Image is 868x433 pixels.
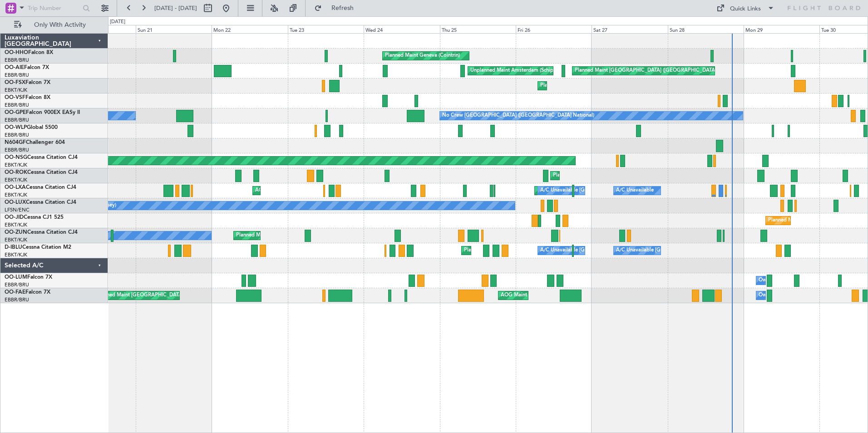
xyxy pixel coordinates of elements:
div: Owner Melsbroek Air Base [759,289,820,302]
button: Refresh [310,1,365,15]
div: A/C Unavailable [616,184,654,197]
div: A/C Unavailable [GEOGRAPHIC_DATA] ([GEOGRAPHIC_DATA] National) [540,184,709,197]
input: Trip Number [28,1,80,15]
div: Mon 29 [744,25,819,33]
a: EBBR/BRU [5,296,29,303]
span: OO-WLP [5,125,27,130]
div: Quick Links [730,5,761,14]
a: OO-VSFFalcon 8X [5,95,50,100]
div: Sat 27 [592,25,667,33]
a: EBBR/BRU [5,102,29,108]
a: N604GFChallenger 604 [5,140,65,145]
span: [DATE] - [DATE] [154,4,197,12]
a: D-IBLUCessna Citation M2 [5,245,71,250]
span: OO-LUX [5,200,26,205]
span: OO-JID [5,215,24,220]
a: OO-HHOFalcon 8X [5,50,53,55]
span: OO-ZUN [5,230,27,235]
a: OO-NSGCessna Citation CJ4 [5,155,78,160]
a: EBKT/KJK [5,162,27,168]
div: Fri 26 [516,25,592,33]
span: OO-LUM [5,275,27,280]
a: OO-LXACessna Citation CJ4 [5,185,76,190]
a: EBBR/BRU [5,147,29,153]
a: OO-GPEFalcon 900EX EASy II [5,110,80,115]
a: OO-LUXCessna Citation CJ4 [5,200,76,205]
span: OO-LXA [5,185,26,190]
span: Refresh [324,5,362,11]
a: OO-LUMFalcon 7X [5,275,52,280]
a: EBKT/KJK [5,236,27,243]
a: EBKT/KJK [5,192,27,198]
a: OO-FSXFalcon 7X [5,80,50,85]
span: D-IBLU [5,245,22,250]
a: EBKT/KJK [5,251,27,258]
span: OO-NSG [5,155,27,160]
a: EBBR/BRU [5,72,29,79]
span: OO-FSX [5,80,25,85]
a: LFSN/ENC [5,207,30,213]
div: Thu 25 [440,25,516,33]
span: OO-FAE [5,290,25,295]
a: OO-JIDCessna CJ1 525 [5,215,64,220]
div: Unplanned Maint Amsterdam (Schiphol) [470,64,562,78]
div: [DATE] [110,18,125,26]
div: Planned Maint Geneva (Cointrin) [385,49,460,63]
div: Owner Melsbroek Air Base [759,274,820,287]
a: OO-AIEFalcon 7X [5,65,49,70]
div: Planned Maint Kortrijk-[GEOGRAPHIC_DATA] [553,169,659,182]
span: OO-VSF [5,95,25,100]
span: OO-HHO [5,50,28,55]
a: EBBR/BRU [5,281,29,288]
button: Only With Activity [10,18,99,32]
div: Wed 24 [364,25,439,33]
div: No Crew [GEOGRAPHIC_DATA] ([GEOGRAPHIC_DATA] National) [442,109,594,123]
a: OO-ROKCessna Citation CJ4 [5,170,78,175]
div: AOG Maint [US_STATE] ([GEOGRAPHIC_DATA]) [501,289,611,302]
div: Planned Maint [GEOGRAPHIC_DATA] ([GEOGRAPHIC_DATA] National) [97,289,261,302]
a: EBBR/BRU [5,117,29,123]
a: EBKT/KJK [5,177,27,183]
a: EBKT/KJK [5,221,27,228]
div: Sun 21 [136,25,212,33]
div: Planned Maint Nice ([GEOGRAPHIC_DATA]) [464,244,565,257]
span: Only With Activity [24,22,96,28]
a: OO-WLPGlobal 5500 [5,125,58,130]
a: EBBR/BRU [5,132,29,138]
a: OO-FAEFalcon 7X [5,290,50,295]
span: N604GF [5,140,26,145]
span: OO-AIE [5,65,24,70]
div: Planned Maint Kortrijk-[GEOGRAPHIC_DATA] [540,79,646,93]
div: AOG Maint Kortrijk-[GEOGRAPHIC_DATA] [255,184,354,197]
a: EBBR/BRU [5,57,29,64]
div: Planned Maint [GEOGRAPHIC_DATA] ([GEOGRAPHIC_DATA]) [575,64,718,78]
a: OO-ZUNCessna Citation CJ4 [5,230,78,235]
button: Quick Links [712,1,779,15]
span: OO-ROK [5,170,27,175]
div: Tue 23 [288,25,364,33]
div: Sun 28 [668,25,744,33]
div: Mon 22 [212,25,287,33]
span: OO-GPE [5,110,26,115]
div: A/C Unavailable [GEOGRAPHIC_DATA]-[GEOGRAPHIC_DATA] [616,244,761,257]
div: A/C Unavailable [GEOGRAPHIC_DATA] ([GEOGRAPHIC_DATA] National) [540,244,709,257]
a: EBKT/KJK [5,87,27,93]
div: Planned Maint Kortrijk-[GEOGRAPHIC_DATA] [236,229,342,242]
